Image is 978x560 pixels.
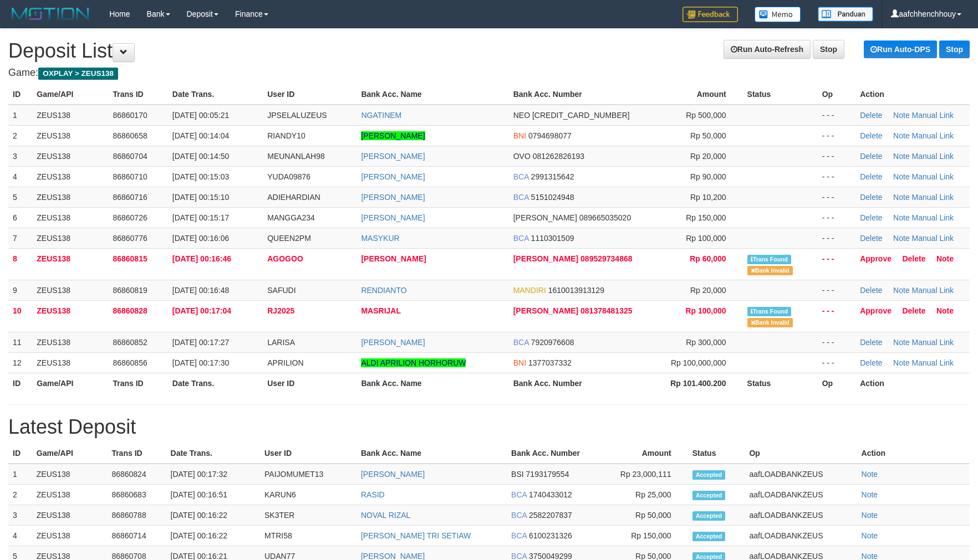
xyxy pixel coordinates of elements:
img: Feedback.jpg [682,7,738,22]
span: BCA [513,193,529,202]
span: Bank is not match [747,266,793,275]
span: Accepted [692,511,726,521]
span: [DATE] 00:17:04 [172,306,231,315]
span: OXPLAY > ZEUS138 [38,68,118,80]
span: MANDIRI [513,286,546,295]
th: Bank Acc. Number [509,373,655,393]
span: 081378481325 [580,306,632,315]
span: BNI [513,131,526,140]
th: Action [855,373,970,393]
td: 4 [8,166,32,187]
a: Note [893,358,910,367]
a: Stop [939,40,970,58]
td: ZEUS138 [32,526,108,546]
td: - - - [818,280,856,300]
a: ALDI APRILION HORHORUW [361,358,466,367]
span: Rp 100,000 [686,234,726,243]
a: [PERSON_NAME] [361,470,425,479]
td: [DATE] 00:17:32 [166,464,260,485]
span: 86860828 [113,306,147,315]
a: Note [893,338,910,347]
a: Delete [860,234,882,243]
span: Rp 90,000 [690,172,726,181]
a: MASYKUR [361,234,399,243]
span: 0794698077 [528,131,572,140]
td: ZEUS138 [32,105,108,126]
a: Manual Link [912,152,954,161]
td: ZEUS138 [32,207,108,228]
span: Rp 50,000 [690,131,726,140]
td: [DATE] 00:16:51 [166,485,260,505]
td: 6 [8,207,32,228]
td: - - - [818,352,856,373]
span: Similar transaction found [747,307,792,316]
a: Note [862,470,878,479]
span: Rp 500,000 [686,111,726,120]
th: Game/API [32,373,108,393]
span: 86860819 [113,286,147,295]
th: Game/API [32,443,108,464]
td: - - - [818,187,856,207]
span: 86860815 [113,254,147,263]
td: 3 [8,505,32,526]
span: 7920976608 [531,338,574,347]
td: ZEUS138 [32,464,108,485]
span: BCA [513,338,529,347]
th: Action [855,84,970,105]
span: [CREDIT_CARD_NUMBER] [532,111,630,120]
a: Delete [860,213,882,222]
a: Note [893,234,910,243]
img: panduan.png [818,7,873,22]
td: ZEUS138 [32,280,108,300]
td: ZEUS138 [32,248,108,280]
span: [DATE] 00:15:10 [172,193,229,202]
span: 1377037332 [528,358,572,367]
th: Bank Acc. Name [356,443,507,464]
td: 2 [8,125,32,146]
a: Delete [860,193,882,202]
td: aafLOADBANKZEUS [745,526,857,546]
span: 1110301509 [531,234,574,243]
td: 8 [8,248,32,280]
th: Status [743,373,818,393]
td: ZEUS138 [32,187,108,207]
td: PAIJOMUMET13 [260,464,356,485]
a: Delete [860,172,882,181]
th: Game/API [32,84,108,105]
a: Note [936,306,954,315]
a: MASRIJAL [361,306,401,315]
th: Trans ID [108,373,167,393]
span: MANGGA234 [267,213,315,222]
span: 2582207837 [529,511,572,520]
td: ZEUS138 [32,485,108,505]
span: 86860710 [113,172,147,181]
td: - - - [818,105,856,126]
span: OVO [513,152,531,161]
span: 5151024948 [531,193,574,202]
td: 10 [8,300,32,332]
a: Note [893,152,910,161]
th: Status [688,443,745,464]
th: User ID [263,373,356,393]
a: [PERSON_NAME] [361,131,425,140]
a: Delete [860,111,882,120]
span: 86860852 [113,338,147,347]
a: Note [862,511,878,520]
span: 86860776 [113,234,147,243]
a: Manual Link [912,338,954,347]
td: [DATE] 00:16:22 [166,526,260,546]
span: [DATE] 00:15:03 [172,172,229,181]
td: Rp 50,000 [607,505,688,526]
a: Note [893,111,910,120]
span: [DATE] 00:16:48 [172,286,229,295]
a: NGATINEM [361,111,401,120]
a: Run Auto-DPS [864,40,937,58]
a: Delete [902,306,925,315]
td: - - - [818,228,856,248]
a: Note [936,254,954,263]
th: User ID [260,443,356,464]
td: - - - [818,166,856,187]
th: ID [8,443,32,464]
th: Date Trans. [168,373,263,393]
a: Delete [860,338,882,347]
